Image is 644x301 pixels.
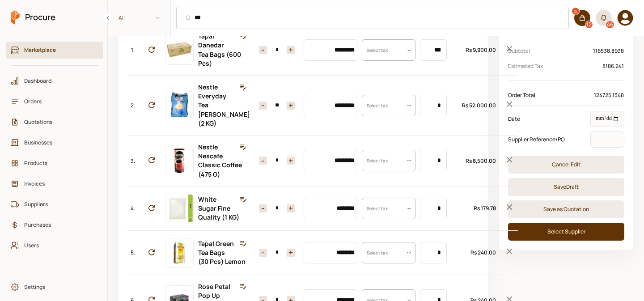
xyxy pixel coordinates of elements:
[504,111,587,127] div: Date
[451,46,496,54] div: Rs 9,900.00
[508,62,602,70] p: Estimated Tax
[6,42,103,59] a: Marketplace
[6,72,103,89] a: Dashboard
[6,114,103,131] a: Quotations
[259,249,267,257] button: Increase item quantity
[237,82,250,92] button: Edit Note
[24,46,91,54] span: Marketplace
[500,96,518,115] button: Remove Item
[451,101,496,110] div: Rs 52,000.00
[127,230,518,275] div: 5.Tapal Green Tea Bags (30 Pcs) LemonSelect taxRs 240.00Remove Item
[606,21,614,28] div: 46
[6,216,103,233] a: Purchases
[237,195,250,204] button: Edit Note
[259,46,267,54] button: Increase item quantity
[287,46,295,54] button: Decrease item quantity
[24,138,91,147] span: Businesses
[508,178,624,196] button: SaveDraft
[508,200,624,218] button: Save as Quotation
[24,241,91,250] span: Users
[596,10,612,26] button: 46
[24,179,91,188] span: Invoices
[127,135,518,186] div: 3.Nestle Nescafe Classic Coffee (475 G)Select taxRs 8,500.00Remove Item
[451,157,496,165] div: Rs 8,500.00
[593,90,624,101] div: 124725.1348
[500,199,518,218] button: Remove Item
[259,204,267,212] button: Increase item quantity
[176,7,569,29] input: Products, Businesses, Users, Suppliers, Orders, and Purchases
[127,186,518,230] div: 4.White Sugar Fine Quality (1 KG)Select taxRs 179.78Remove Item
[259,157,267,165] button: Increase item quantity
[25,12,55,23] span: Procure
[237,239,250,249] button: Edit Note
[237,282,250,292] button: Edit Note
[131,248,135,257] span: 5.
[119,13,125,22] span: All
[6,93,103,110] a: Orders
[602,61,624,72] div: 8186.241
[127,75,518,135] div: 2.Nestle Everyday Tea [PERSON_NAME] (2 KG)Select taxRs 52,000.00Remove Item
[24,220,91,229] span: Purchases
[198,195,239,221] a: White Sugar Fine Quality (1 KG)
[259,102,267,110] button: Increase item quantity
[267,204,287,212] input: 1 Items
[131,101,135,110] span: 2.
[6,196,103,213] a: Suppliers
[500,243,518,262] button: Remove Item
[131,204,135,212] span: 4.
[508,47,593,55] p: Subtotal
[6,155,103,172] a: Products
[508,91,593,99] p: Order Total
[24,159,91,167] span: Products
[451,248,496,257] div: Rs 240.00
[585,21,593,28] div: 12
[287,157,295,165] button: Decrease item quantity
[287,204,295,212] button: Decrease item quantity
[24,200,91,208] span: Suppliers
[24,76,91,85] span: Dashboard
[6,175,103,192] a: Invoices
[287,102,295,110] button: Decrease item quantity
[198,83,250,127] a: Nestle Everyday Tea [PERSON_NAME] (2 KG)
[131,46,135,54] span: 1.
[287,249,295,257] button: Decrease item quantity
[267,249,287,257] input: 1 Items
[127,25,518,75] div: 1.Tapal Danedar Tea Bags (600 Pcs)Select taxRs 9,900.00Remove Item
[508,61,624,72] div: Estimated Tax
[267,157,287,165] input: 1 Items
[198,143,242,178] a: Nestle Nescafe Classic Coffee (475 G)
[508,90,624,101] div: Order Total
[198,32,241,68] a: Tapal Danedar Tea Bags (600 Pcs)
[508,46,624,56] div: Subtotal
[6,237,103,254] a: Users
[6,279,103,296] a: Settings
[508,156,624,174] button: Cancel Edit
[593,46,624,56] div: 116538.8938
[131,157,135,165] span: 3.
[508,223,624,241] button: Select Supplier
[24,283,91,291] span: Settings
[500,40,518,59] button: Remove Item
[500,151,518,170] button: Remove Item
[267,46,287,54] input: 3 Items
[504,131,587,147] div: Supplier Reference/PO
[237,142,250,152] button: Edit Note
[451,204,496,212] div: Rs 179.78
[24,97,91,106] span: Orders
[11,10,55,25] a: Procure
[574,10,590,26] a: 12
[6,134,103,151] a: Businesses
[237,31,250,41] button: Edit Note
[108,10,170,25] span: All
[198,239,246,266] a: Tapal Green Tea Bags (30 Pcs) Lemon
[24,118,91,126] span: Quotations
[267,102,287,110] input: 13 Items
